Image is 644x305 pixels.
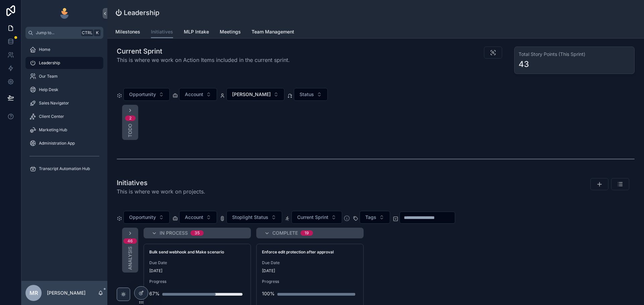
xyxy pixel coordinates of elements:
[195,230,200,236] div: 35
[365,214,376,221] span: Tags
[252,28,294,35] span: Team Management
[115,26,140,39] a: Milestones
[117,187,205,196] span: This is where we work on projects.
[25,137,103,149] a: Administration App
[149,279,245,284] span: Progress
[39,141,75,146] span: Administration App
[184,28,209,35] span: MLP Intake
[184,26,209,39] a: MLP Intake
[305,230,309,236] div: 19
[232,214,268,221] span: Stoplight Status
[129,116,131,121] div: 2
[129,91,156,98] span: Opportunity
[149,260,245,265] span: Due Date
[149,287,160,300] div: 67%
[25,110,103,123] a: Client Center
[262,268,275,274] p: [DATE]
[59,8,70,19] img: App logo
[129,214,156,221] span: Opportunity
[39,127,67,133] span: Marketing Hub
[25,27,103,39] button: Jump to...CtrlK
[262,279,358,284] span: Progress
[220,26,241,39] a: Meetings
[226,211,282,224] button: Select Button
[39,60,60,66] span: Leadership
[232,91,271,98] span: [PERSON_NAME]
[39,47,50,52] span: Home
[115,8,159,17] h1: ⏻ Leadership
[220,28,241,35] span: Meetings
[360,211,390,224] button: Select Button
[39,166,90,171] span: Transcript Automation Hub
[160,230,188,236] span: In Process
[185,91,203,98] span: Account
[39,100,69,106] span: Sales Navigator
[25,84,103,96] a: Help Desk
[519,51,630,58] h3: Total Story Points (This Sprint)
[117,178,205,187] h1: Initiatives
[252,26,294,39] a: Team Management
[262,287,275,300] div: 100%
[127,238,133,244] div: 46
[123,88,170,101] button: Select Button
[25,97,103,109] a: Sales Navigator
[179,211,217,224] button: Select Button
[36,30,78,35] span: Jump to...
[25,163,103,175] a: Transcript Automation Hub
[25,44,103,56] a: Home
[123,211,170,224] button: Select Button
[39,74,58,79] span: Our Team
[21,39,107,183] div: scrollable content
[25,124,103,136] a: Marketing Hub
[300,91,314,98] span: Status
[149,268,162,274] p: [DATE]
[291,211,342,224] button: Select Button
[519,59,529,70] div: 43
[226,88,284,101] button: Select Button
[117,56,290,64] span: This is where we work on Action Items included in the current sprint.
[117,47,290,56] h1: Current Sprint
[151,26,173,39] a: Initiatives
[39,87,58,92] span: Help Desk
[262,249,334,254] strong: Enforce edit protection after approval
[25,70,103,82] a: Our Team
[39,114,64,119] span: Client Center
[25,57,103,69] a: Leadership
[47,290,86,296] p: [PERSON_NAME]
[179,88,217,101] button: Select Button
[30,289,38,297] span: MR
[297,214,328,221] span: Current Sprint
[81,29,93,36] span: Ctrl
[95,30,100,35] span: K
[262,260,358,265] span: Due Date
[127,246,133,270] span: Analysis
[185,214,203,221] span: Account
[151,28,173,35] span: Initiatives
[149,249,224,254] strong: Bulk send webhook and Make scenario
[294,88,328,101] button: Select Button
[127,124,133,137] span: Todo
[115,28,140,35] span: Milestones
[272,230,298,236] span: Complete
